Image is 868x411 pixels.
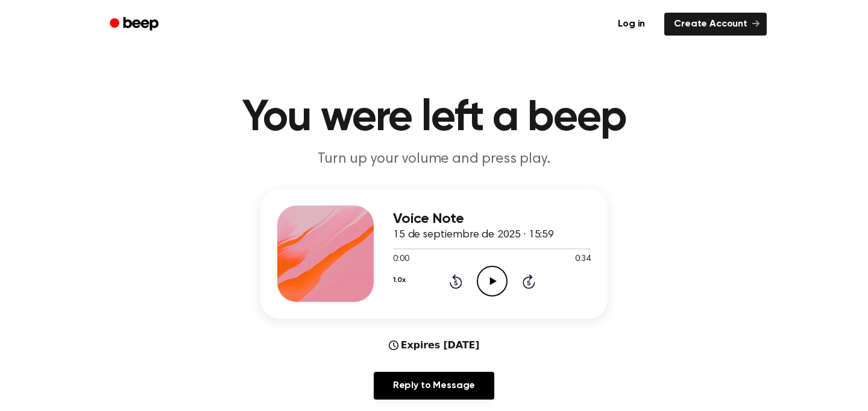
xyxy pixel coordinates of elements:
a: Create Account [664,13,767,36]
h1: You were left a beep [125,96,743,140]
a: Reply to Message [374,372,494,400]
span: 15 de septiembre de 2025 · 15:59 [393,230,554,240]
a: Log in [606,10,657,38]
p: Turn up your volume and press play. [203,149,665,169]
div: Expires [DATE] [389,338,480,353]
span: 0:34 [575,253,591,266]
a: Beep [101,13,169,36]
span: 0:00 [393,253,409,266]
button: 1.0x [393,270,405,290]
h3: Voice Note [393,211,591,227]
